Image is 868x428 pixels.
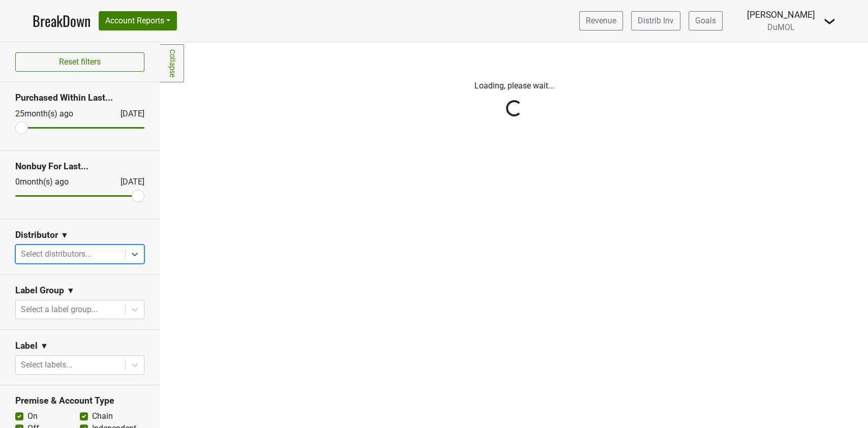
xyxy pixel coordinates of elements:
div: [PERSON_NAME] [747,8,815,21]
a: Distrib Inv [631,11,680,30]
span: DuMOL [767,22,795,32]
a: Revenue [579,11,623,30]
a: BreakDown [33,10,91,32]
a: Goals [689,11,723,30]
button: Account Reports [99,11,177,30]
img: Dropdown Menu [823,15,835,27]
p: Loading, please wait... [232,80,796,92]
a: Collapse [160,44,184,82]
